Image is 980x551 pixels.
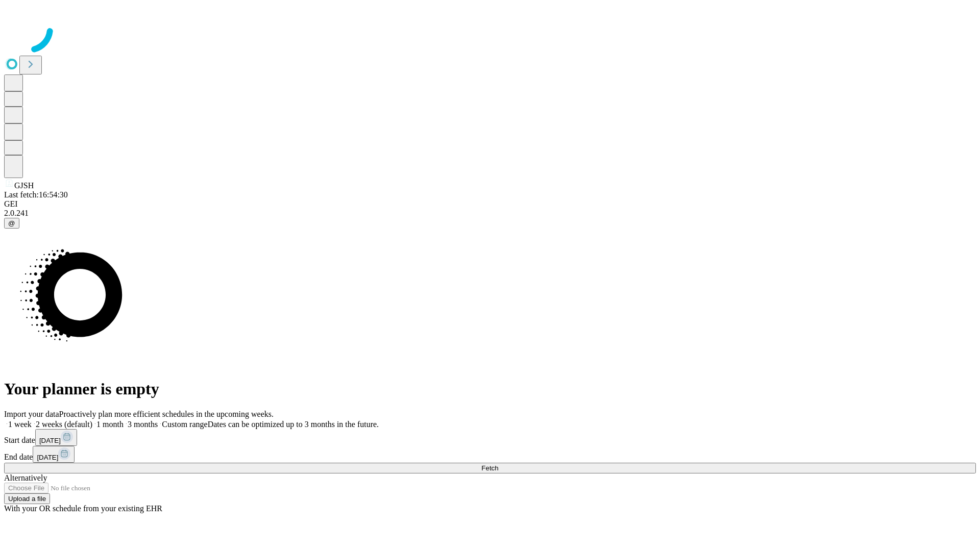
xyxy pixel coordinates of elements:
[8,219,15,227] span: @
[59,410,274,418] span: Proactively plan more efficient schedules in the upcoming weeks.
[4,504,162,513] span: With your OR schedule from your existing EHR
[4,410,59,418] span: Import your data
[33,446,75,463] button: [DATE]
[4,209,976,218] div: 2.0.241
[14,181,34,190] span: GJSH
[37,454,58,461] span: [DATE]
[8,420,32,429] span: 1 week
[39,437,61,444] span: [DATE]
[35,429,77,446] button: [DATE]
[4,380,976,398] h1: Your planner is empty
[4,218,19,229] button: @
[4,493,50,504] button: Upload a file
[4,463,976,473] button: Fetch
[4,199,976,209] div: GEI
[36,420,92,429] span: 2 weeks (default)
[4,446,976,463] div: End date
[208,420,379,429] span: Dates can be optimized up to 3 months in the future.
[481,464,498,472] span: Fetch
[4,190,68,199] span: Last fetch: 16:54:30
[4,429,976,446] div: Start date
[162,420,207,429] span: Custom range
[4,473,47,482] span: Alternatively
[96,420,124,429] span: 1 month
[128,420,158,429] span: 3 months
